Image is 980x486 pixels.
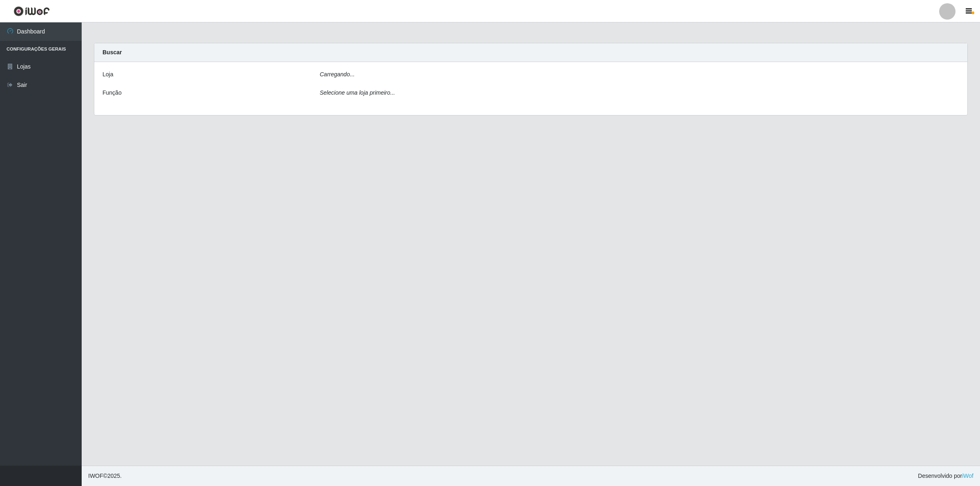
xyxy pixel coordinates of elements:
[962,473,973,479] a: iWof
[320,89,395,96] i: Selecione uma loja primeiro...
[102,89,122,97] label: Função
[88,472,122,480] span: © 2025 .
[320,71,355,78] i: Carregando...
[102,70,113,79] label: Loja
[88,473,103,479] span: IWOF
[918,472,973,480] span: Desenvolvido por
[13,6,50,16] img: CoreUI Logo
[102,49,122,55] strong: Buscar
